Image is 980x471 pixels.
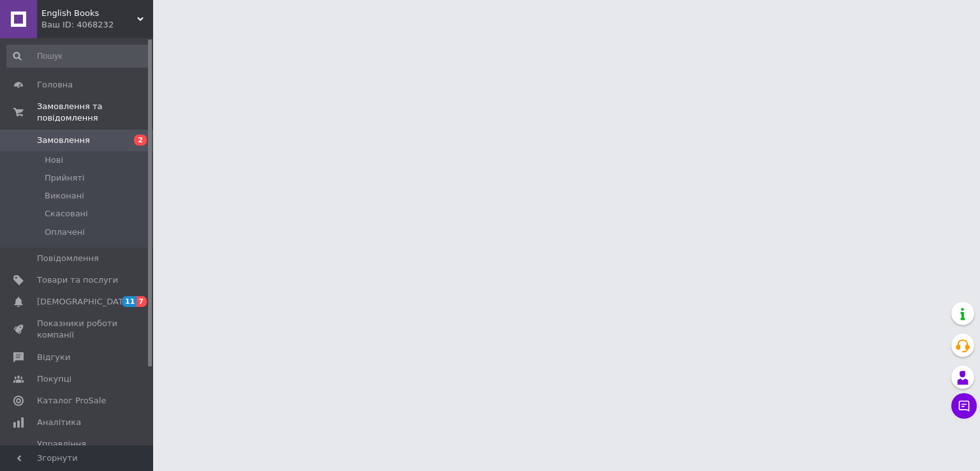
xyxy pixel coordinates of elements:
[45,172,84,184] span: Прийняті
[37,274,118,286] span: Товари та послуги
[37,417,81,428] span: Аналітика
[37,79,73,91] span: Головна
[45,190,84,202] span: Виконані
[137,296,147,307] span: 7
[37,352,70,363] span: Відгуки
[134,135,147,146] span: 2
[37,135,90,146] span: Замовлення
[37,373,71,385] span: Покупці
[45,227,85,238] span: Оплачені
[37,438,118,461] span: Управління сайтом
[45,154,63,166] span: Нові
[6,45,151,68] input: Пошук
[951,393,977,419] button: Чат з покупцем
[37,296,131,308] span: [DEMOGRAPHIC_DATA]
[41,19,153,31] div: Ваш ID: 4068232
[37,253,99,264] span: Повідомлення
[122,296,137,307] span: 11
[45,208,88,220] span: Скасовані
[37,318,118,341] span: Показники роботи компанії
[41,8,137,19] span: English Books
[37,395,106,407] span: Каталог ProSale
[37,101,153,124] span: Замовлення та повідомлення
